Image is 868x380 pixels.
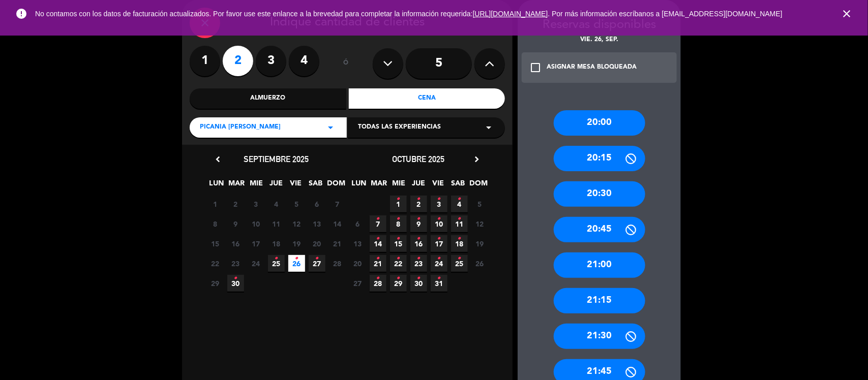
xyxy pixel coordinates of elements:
span: 30 [410,275,427,292]
i: • [417,231,421,247]
span: 4 [268,196,285,212]
div: 21:00 [554,252,645,278]
span: 29 [207,275,224,292]
span: 31 [431,275,447,292]
span: VIE [430,177,447,194]
span: 30 [227,275,244,292]
span: 26 [471,255,488,272]
span: 16 [227,235,244,252]
i: • [397,191,400,207]
span: 17 [431,235,447,252]
i: • [458,191,461,207]
span: 14 [370,235,386,252]
span: DOM [470,177,487,194]
label: 1 [190,46,220,76]
span: Todas las experiencias [358,122,441,133]
span: 10 [248,215,264,232]
span: 3 [431,196,447,212]
span: SAB [308,177,324,194]
i: • [376,211,380,227]
div: 21:30 [554,324,645,349]
i: error [15,8,27,20]
span: No contamos con los datos de facturación actualizados. Por favor use este enlance a la brevedad p... [35,10,783,18]
div: vie. 26, sep. [518,35,681,45]
i: chevron_left [213,154,223,165]
span: 4 [451,196,468,212]
i: arrow_drop_down [324,121,337,134]
span: MIE [248,177,265,194]
span: 7 [370,215,386,232]
span: SAB [450,177,467,194]
i: • [458,250,461,267]
div: ó [330,46,363,81]
i: • [295,250,298,267]
span: 20 [349,255,366,272]
span: 23 [227,255,244,272]
span: 8 [207,215,224,232]
span: octubre 2025 [393,154,445,164]
span: 23 [410,255,427,272]
i: • [437,211,441,227]
span: 28 [329,255,346,272]
i: • [458,211,461,227]
i: chevron_right [471,154,482,165]
span: 8 [390,215,407,232]
a: [URL][DOMAIN_NAME] [473,10,548,18]
span: 15 [390,235,407,252]
i: • [275,250,278,267]
div: Cena [349,88,505,109]
div: 20:00 [554,110,645,136]
span: 24 [431,255,447,272]
span: MIE [391,177,407,194]
span: 27 [349,275,366,292]
span: 21 [370,255,386,272]
span: 11 [451,215,468,232]
span: 13 [349,235,366,252]
span: 10 [431,215,447,232]
i: • [376,270,380,287]
span: 19 [288,235,305,252]
div: 20:30 [554,181,645,207]
span: 18 [268,235,285,252]
i: • [397,250,400,267]
span: 7 [329,196,346,212]
i: • [376,231,380,247]
span: 20 [309,235,325,252]
i: • [397,270,400,287]
i: • [437,270,441,287]
span: septiembre 2025 [244,154,309,164]
i: • [437,191,441,207]
span: 9 [227,215,244,232]
i: • [417,191,421,207]
span: JUE [268,177,285,194]
span: 29 [390,275,407,292]
i: • [397,231,400,247]
span: 22 [390,255,407,272]
span: 28 [370,275,386,292]
span: 12 [288,215,305,232]
div: ASIGNAR MESA BLOQUEADA [547,62,637,73]
i: • [376,250,380,267]
i: • [234,270,237,287]
span: 5 [288,196,305,212]
span: 21 [329,235,346,252]
span: 6 [349,215,366,232]
div: 20:15 [554,146,645,171]
span: 19 [471,235,488,252]
i: • [397,211,400,227]
span: JUE [410,177,427,194]
div: 21:15 [554,288,645,313]
div: 20:45 [554,217,645,242]
span: 17 [248,235,264,252]
i: • [417,250,421,267]
i: check_box_outline_blank [529,61,542,74]
span: Picania [PERSON_NAME] [200,122,281,133]
span: 22 [207,255,224,272]
span: 1 [390,196,407,212]
span: 9 [410,215,427,232]
span: 26 [288,255,305,272]
span: VIE [288,177,305,194]
span: 6 [309,196,325,212]
i: close [841,8,853,20]
span: 2 [410,196,427,212]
